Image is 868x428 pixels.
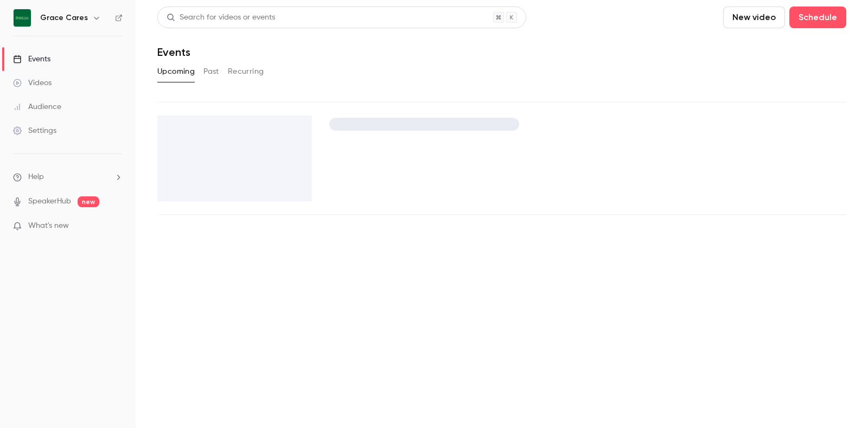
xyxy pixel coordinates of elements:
a: SpeakerHub [28,196,71,207]
h1: Events [157,46,190,59]
div: Search for videos or events [167,12,275,23]
span: Help [28,171,44,183]
button: Recurring [228,63,264,80]
button: New video [723,7,785,28]
button: Past [203,63,219,80]
h6: Grace Cares [40,12,88,23]
span: What's new [28,220,69,232]
div: Settings [13,125,56,136]
img: Grace Cares [14,9,31,27]
div: Events [13,54,50,65]
button: Schedule [789,7,846,28]
div: Audience [13,101,61,112]
span: new [78,196,99,207]
button: Upcoming [157,63,195,80]
li: help-dropdown-opener [13,171,123,183]
div: Videos [13,78,52,88]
